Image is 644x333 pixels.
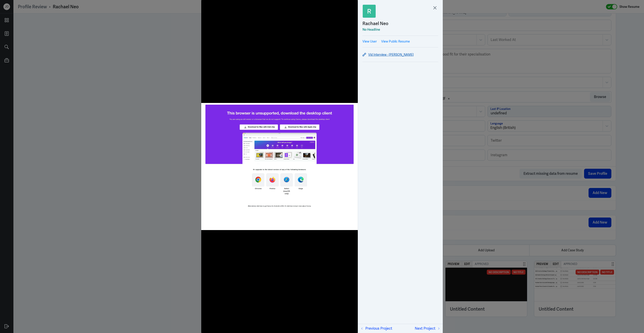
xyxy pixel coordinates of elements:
[362,20,438,27] a: Rachael Neo
[362,39,377,44] a: View User
[362,4,376,18] img: Rachael Neo
[362,27,438,32] div: No Headline
[362,20,388,27] div: Rachael Neo
[360,326,392,331] button: Previous Project
[381,39,410,44] a: View Public Resume
[362,52,438,57] a: Vid Interview - [PERSON_NAME]
[415,326,441,331] button: Next Project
